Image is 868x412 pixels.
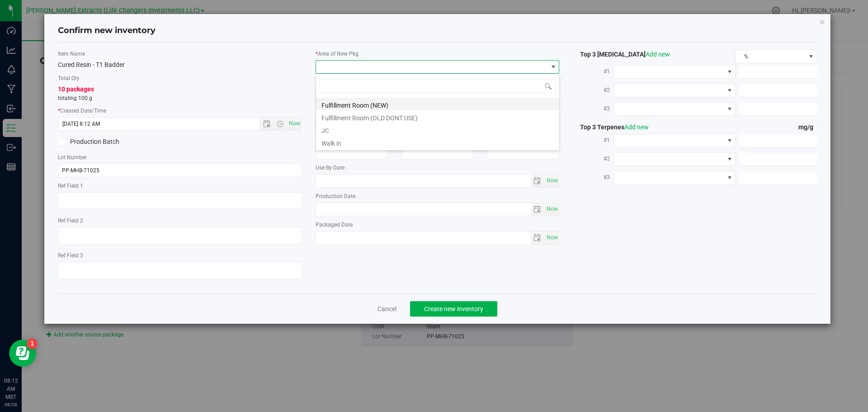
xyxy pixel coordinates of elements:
[544,175,559,187] span: select
[573,132,613,148] label: #1
[531,175,544,187] span: select
[613,65,736,79] span: NO DATA FOUND
[573,51,670,58] span: Top 3 [MEDICAL_DATA]
[544,174,560,187] span: Set Current date
[573,82,613,98] label: #2
[424,305,483,313] span: Create new inventory
[544,203,559,216] span: select
[573,63,613,80] label: #1
[27,338,38,349] iframe: Resource center unread badge
[736,50,805,63] span: %
[58,25,156,37] h4: Confirm new inventory
[646,51,670,58] a: Add new
[272,120,288,128] span: Open the time view
[613,152,736,166] span: NO DATA FOUND
[573,151,613,167] label: #2
[58,74,302,82] label: Total Qty
[287,117,302,130] span: Set Current date
[613,84,736,97] span: NO DATA FOUND
[9,340,36,367] iframe: Resource center
[544,203,560,216] span: Set Current date
[316,50,560,58] label: Area of New Pkg
[613,171,736,185] span: NO DATA FOUND
[573,100,613,117] label: #3
[259,120,274,128] span: Open the date view
[58,50,302,58] label: Item Name
[58,251,302,260] label: Ref Field 3
[573,169,613,185] label: #3
[531,203,544,216] span: select
[410,301,497,317] button: Create new inventory
[531,232,544,244] span: select
[544,231,560,244] span: Set Current date
[798,123,817,131] span: mg/g
[58,137,173,147] label: Production Batch
[544,232,559,244] span: select
[58,217,302,225] label: Ref Field 2
[377,304,396,313] a: Cancel
[58,107,302,115] label: Created Date/Time
[613,134,736,147] span: NO DATA FOUND
[613,102,736,116] span: NO DATA FOUND
[316,164,560,172] label: Use By Date
[58,60,302,70] div: Cured Resin - T1 Badder
[58,85,94,93] span: 10 packages
[58,153,302,161] label: Lot Number
[58,94,302,102] p: totaling 100 g
[58,182,302,190] label: Ref Field 1
[316,221,560,229] label: Packaged Date
[573,123,649,131] span: Top 3 Terpenes
[316,192,560,200] label: Production Date
[624,123,649,131] a: Add new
